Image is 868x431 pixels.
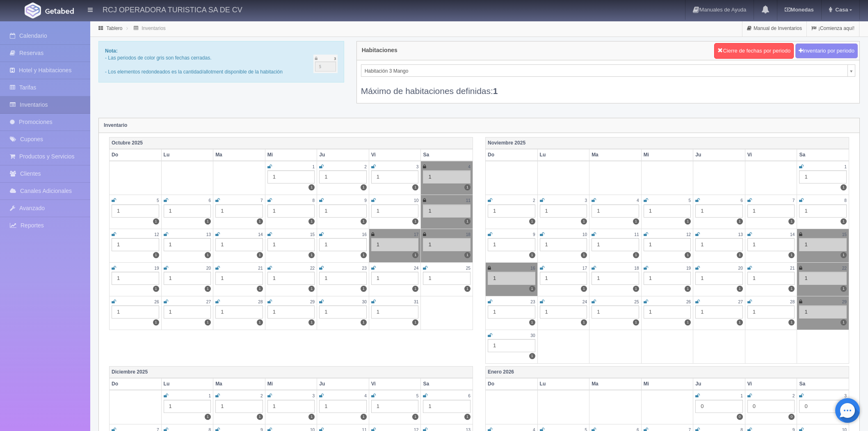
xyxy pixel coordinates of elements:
[634,232,639,237] small: 11
[215,305,263,319] div: 1
[530,300,535,304] small: 23
[98,41,344,83] div: - Las periodos de color gris son fechas cerradas. - Los elementos redondeados es la cantidad/allo...
[412,184,418,190] label: 1
[486,149,538,161] th: Do
[313,198,315,203] small: 8
[799,272,847,285] div: 1
[157,198,159,203] small: 5
[540,272,587,285] div: 1
[742,21,806,37] a: Manual de Inventarios
[112,272,159,285] div: 1
[310,232,315,237] small: 15
[416,165,419,169] small: 3
[842,232,847,237] small: 15
[208,198,211,203] small: 6
[589,378,642,390] th: Ma
[371,204,419,218] div: 1
[371,272,419,285] div: 1
[257,286,263,292] label: 1
[45,8,74,14] img: Getabed
[257,319,263,326] label: 1
[205,286,211,292] label: 1
[581,218,587,225] label: 1
[164,272,211,285] div: 1
[154,232,159,237] small: 12
[530,333,535,338] small: 30
[689,198,691,203] small: 5
[258,300,263,304] small: 28
[582,300,587,304] small: 24
[215,238,263,251] div: 1
[540,305,587,319] div: 1
[414,266,418,271] small: 24
[153,286,159,292] label: 1
[790,232,795,237] small: 14
[581,252,587,258] label: 1
[644,204,691,218] div: 1
[361,184,367,190] label: 1
[592,204,639,218] div: 1
[745,378,797,390] th: Vi
[365,65,844,77] span: Habitación 3 Mango
[633,286,639,292] label: 1
[488,204,535,218] div: 1
[788,319,795,326] label: 1
[841,286,847,292] label: 1
[164,238,211,251] div: 1
[464,218,471,225] label: 1
[258,266,263,271] small: 21
[745,149,797,161] th: Vi
[308,218,315,225] label: 1
[533,232,535,237] small: 9
[634,300,639,304] small: 25
[362,300,366,304] small: 30
[105,48,118,54] b: Nota:
[686,266,691,271] small: 19
[793,198,795,203] small: 7
[257,252,263,258] label: 1
[412,414,418,420] label: 1
[319,400,367,413] div: 1
[313,394,315,398] small: 3
[308,252,315,258] label: 1
[540,238,587,251] div: 1
[362,266,366,271] small: 23
[205,218,211,225] label: 1
[685,319,691,326] label: 1
[423,170,471,183] div: 1
[161,378,213,390] th: Lu
[841,252,847,258] label: 1
[737,286,743,292] label: 1
[686,232,691,237] small: 12
[833,7,848,13] span: Casa
[371,170,419,183] div: 1
[686,300,691,304] small: 26
[423,400,471,413] div: 1
[164,305,211,319] div: 1
[267,204,315,218] div: 1
[423,238,471,251] div: 1
[468,394,471,398] small: 6
[738,266,742,271] small: 20
[369,378,421,390] th: Vi
[582,266,587,271] small: 17
[414,232,418,237] small: 17
[807,21,859,37] a: ¡Comienza aquí!
[540,204,587,218] div: 1
[582,232,587,237] small: 10
[488,238,535,251] div: 1
[693,378,745,390] th: Ju
[416,394,419,398] small: 5
[205,252,211,258] label: 1
[464,286,471,292] label: 1
[206,300,211,304] small: 27
[110,137,473,149] th: Octubre 2025
[695,400,743,413] div: 0
[265,149,317,161] th: Mi
[581,319,587,326] label: 1
[644,305,691,319] div: 1
[371,238,419,251] div: 1
[319,305,367,319] div: 1
[633,319,639,326] label: 1
[215,204,263,218] div: 1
